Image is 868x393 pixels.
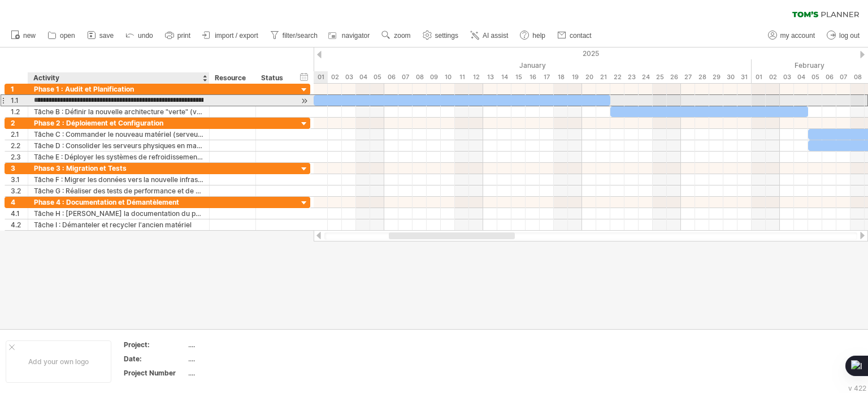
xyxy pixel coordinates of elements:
div: Wednesday, 22 January 2025 [610,71,624,83]
a: my account [765,28,818,43]
div: January 2025 [314,59,752,71]
div: .... [188,340,283,349]
div: Tâche I : Démanteler et recycler l'ancien matériel [34,219,203,230]
a: settings [420,28,462,43]
div: Thursday, 30 January 2025 [723,71,737,83]
div: Friday, 31 January 2025 [737,71,752,83]
div: .... [188,354,283,364]
span: help [532,32,545,40]
div: Tâche F : Migrer les données vers la nouvelle infrastructure [34,174,203,185]
div: Phase 2 : Déploiement et Configuration [34,118,203,128]
div: 3 [11,163,28,174]
div: Thursday, 9 January 2025 [427,71,441,83]
div: Thursday, 16 January 2025 [526,71,540,83]
a: import / export [199,28,262,43]
span: settings [435,32,458,40]
div: Saturday, 25 January 2025 [653,71,667,83]
div: 4.2 [11,219,28,230]
span: new [23,32,36,40]
div: Thursday, 23 January 2025 [624,71,639,83]
a: open [45,28,79,43]
div: Date: [124,354,186,364]
span: filter/search [283,32,318,40]
div: Wednesday, 1 January 2025 [314,71,328,83]
div: Tâche G : Réaliser des tests de performance et de consommation énergétique [34,185,203,196]
span: log out [839,32,860,40]
div: Tâche E : Déployer les systèmes de refroidissement optimisés [34,152,203,162]
div: Phase 1 : Audit et Planification [34,84,203,94]
div: Friday, 3 January 2025 [342,71,356,83]
div: Wednesday, 15 January 2025 [511,71,526,83]
div: Friday, 17 January 2025 [540,71,554,83]
div: 4.1 [11,208,28,219]
div: Wednesday, 29 January 2025 [709,71,723,83]
a: contact [554,28,595,43]
div: Tâche H : [PERSON_NAME] la documentation du projet [34,208,203,219]
div: Tuesday, 21 January 2025 [596,71,610,83]
div: Friday, 24 January 2025 [639,71,653,83]
div: Project Number [124,368,186,378]
div: Saturday, 4 January 2025 [356,71,370,83]
div: 3.1 [11,174,28,185]
div: Project: [124,340,186,349]
span: import / export [215,32,258,40]
div: Wednesday, 5 February 2025 [808,71,822,83]
div: Sunday, 19 January 2025 [568,71,582,83]
div: Tuesday, 28 January 2025 [695,71,709,83]
div: Saturday, 18 January 2025 [554,71,568,83]
a: filter/search [267,28,321,43]
div: Saturday, 8 February 2025 [850,71,865,83]
div: 3.2 [11,185,28,196]
span: contact [570,32,592,40]
div: Friday, 7 February 2025 [836,71,850,83]
div: 1.2 [11,106,28,117]
div: Monday, 20 January 2025 [582,71,596,83]
span: navigator [342,32,370,40]
a: zoom [379,28,414,43]
div: Tâche B : Définir la nouvelle architecture "verte" (virtualisation, consolidation des serveurs) [34,106,203,117]
div: Activity [33,72,203,84]
a: navigator [327,28,373,43]
div: Add your own logo [6,340,111,383]
a: print [162,28,194,43]
div: Sunday, 5 January 2025 [370,71,384,83]
div: Saturday, 11 January 2025 [455,71,469,83]
div: Monday, 6 January 2025 [384,71,398,83]
div: Sunday, 12 January 2025 [469,71,483,83]
a: new [8,28,39,43]
div: Thursday, 6 February 2025 [822,71,836,83]
div: Monday, 27 January 2025 [681,71,695,83]
div: Friday, 10 January 2025 [441,71,455,83]
div: Tâche C : Commander le nouveau matériel (serveurs basse consommation, systèmes de refroidissement) [34,129,203,140]
div: Phase 3 : Migration et Tests [34,163,203,174]
span: AI assist [483,32,508,40]
div: Tuesday, 14 January 2025 [497,71,511,83]
div: Tuesday, 4 February 2025 [794,71,808,83]
div: 1.1 [11,95,28,106]
a: AI assist [467,28,511,43]
div: Tâche D : Consolider les serveurs physiques en machines virtuelles [34,140,203,151]
div: scroll to activity [299,95,310,107]
div: .... [188,368,283,378]
span: my account [780,32,815,40]
div: Sunday, 26 January 2025 [667,71,681,83]
span: save [99,32,114,40]
div: 2.2 [11,140,28,151]
div: 2.3 [11,152,28,162]
span: undo [138,32,153,40]
span: zoom [394,32,410,40]
a: save [84,28,117,43]
div: Status [261,72,286,84]
div: Phase 4 : Documentation et Démantèlement [34,197,203,208]
div: Resource [215,72,249,84]
span: open [60,32,75,40]
div: 2.1 [11,129,28,140]
div: Tuesday, 7 January 2025 [398,71,413,83]
div: Monday, 13 January 2025 [483,71,497,83]
a: undo [123,28,157,43]
span: print [177,32,190,40]
div: 2 [11,118,28,128]
div: Sunday, 2 February 2025 [766,71,780,83]
div: Thursday, 2 January 2025 [328,71,342,83]
div: Saturday, 1 February 2025 [752,71,766,83]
